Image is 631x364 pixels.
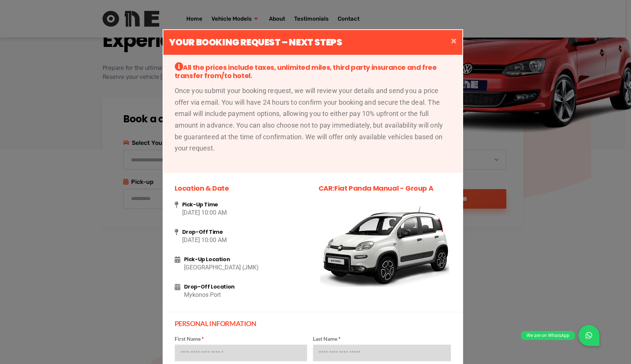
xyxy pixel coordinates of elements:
[175,85,451,154] p: Once you submit your booking request, we will review your details and send you a price offer via ...
[313,335,451,343] label: Last Name
[445,30,462,55] button: Close
[319,184,451,193] h3: CAR:
[175,320,451,328] h2: PERSONAL INFORMATION
[184,263,307,272] p: [GEOGRAPHIC_DATA] (JMK)
[521,331,575,340] div: We are on WhatsApp
[451,36,456,46] span: ×
[184,290,307,300] p: Mykonos Port
[182,209,200,216] span: [DATE]
[578,325,599,346] a: We are on WhatsApp
[182,236,200,244] span: [DATE]
[175,62,451,80] h3: All the prices include taxes, unlimited miles, third party insurance and free transfer from/to ho...
[175,184,307,193] h3: Location & Date
[334,184,433,193] span: Fiat Panda Manual - Group A
[175,335,307,343] label: First Name
[319,202,451,291] img: Vehicle
[201,236,227,244] span: 10:00 AM
[182,202,307,208] h4: Pick-Up Time
[169,36,342,49] h5: Your Booking Request – Next Steps
[184,284,307,290] h4: Drop-Off Location
[201,209,227,216] span: 10:00 AM
[184,256,307,263] h4: Pick-Up Location
[182,229,307,235] h4: Drop-Off Time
